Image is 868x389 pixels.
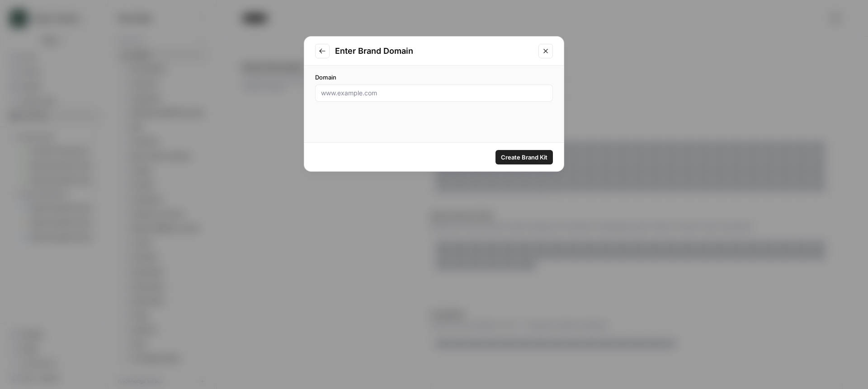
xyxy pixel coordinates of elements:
[538,44,553,58] button: Close modal
[501,153,547,162] span: Create Brand Kit
[335,45,533,57] h2: Enter Brand Domain
[495,150,553,164] button: Create Brand Kit
[315,44,330,58] button: Go to previous step
[315,73,553,82] label: Domain
[321,89,547,98] input: www.example.com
